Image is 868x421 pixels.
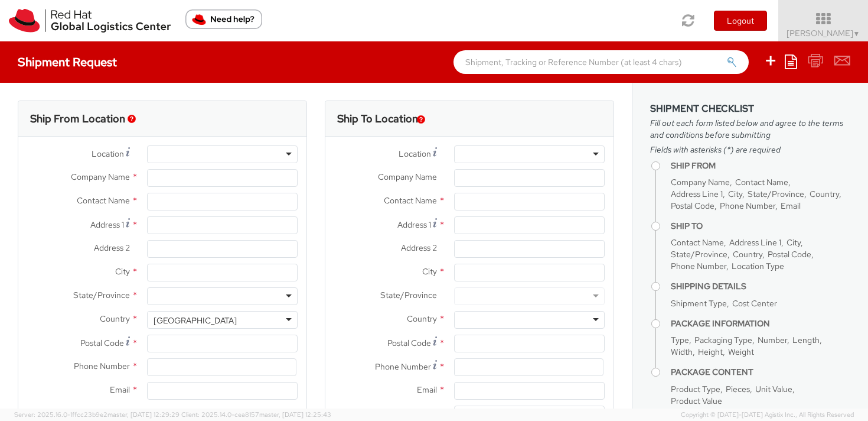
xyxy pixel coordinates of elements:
span: Postal Code [80,338,124,348]
span: City [115,266,130,277]
span: State/Province [380,290,437,300]
span: Fill out each form listed below and agree to the terms and conditions before submitting [650,117,850,141]
span: Contact Name [735,177,788,187]
span: State/Province [671,249,727,260]
span: Company Name [671,177,730,187]
span: Company Name [71,171,130,182]
span: Phone Number [74,361,130,371]
span: Location Type [732,261,784,271]
span: Server: 2025.16.0-1ffcc23b9e2 [14,410,180,419]
span: Unit Value [755,384,792,394]
span: Address 1 [397,219,431,230]
span: City [787,237,801,248]
h4: Package Content [671,368,850,377]
span: master, [DATE] 12:29:29 [107,410,180,419]
span: Fields with asterisks (*) are required [650,144,850,156]
span: Country [810,189,839,199]
span: Address 1 [90,219,124,230]
span: Postal Code [387,338,431,348]
span: Phone Number [720,200,775,211]
button: Logout [714,11,767,31]
span: ▼ [853,29,860,38]
img: rh-logistics-00dfa346123c4ec078e1.svg [9,9,171,33]
span: Location [92,148,124,159]
span: Product Type [671,384,720,394]
span: Height [698,346,723,357]
span: Location [399,148,431,159]
span: Email [781,200,801,211]
h4: Shipment Request [18,56,117,69]
span: Contact Name [384,195,437,206]
span: Country [733,249,762,260]
span: Company Name [378,171,437,182]
span: Email [110,384,130,395]
span: Number [758,335,787,345]
h4: Ship To [671,222,850,231]
span: Postal Code [768,249,811,260]
span: Cost Center [732,298,777,309]
span: Address Line 1 [671,189,723,199]
span: Packaging Type [694,335,752,345]
h4: Ship From [671,161,850,170]
span: Copyright © [DATE]-[DATE] Agistix Inc., All Rights Reserved [681,410,854,420]
span: Length [792,335,820,345]
span: master, [DATE] 12:25:43 [259,410,331,419]
span: Postal Code [671,200,714,211]
h3: Shipment Checklist [650,103,850,114]
span: Address Line 1 [729,237,781,248]
h3: Ship To Location [337,113,418,125]
span: Phone Number [671,261,726,271]
span: Location Type [384,408,437,419]
button: Need help? [185,9,262,29]
span: Contact Name [671,237,724,248]
span: Contact Name [77,195,130,206]
input: Shipment, Tracking or Reference Number (at least 4 chars) [453,50,749,74]
span: [PERSON_NAME] [787,28,860,38]
span: Product Value [671,396,722,406]
span: State/Province [748,189,804,199]
span: City [728,189,742,199]
span: Client: 2025.14.0-cea8157 [181,410,331,419]
span: Country [407,313,437,324]
h4: Package Information [671,319,850,328]
span: Email [417,384,437,395]
span: Phone Number [375,361,431,372]
h3: Ship From Location [30,113,125,125]
span: Address 2 [94,242,130,253]
span: State/Province [73,290,130,300]
span: Width [671,346,693,357]
span: Shipment Type [671,298,727,309]
span: Weight [728,346,754,357]
span: City [422,266,437,277]
div: [GEOGRAPHIC_DATA] [154,315,237,326]
span: Address 2 [401,242,437,253]
span: Country [100,313,130,324]
span: Type [671,335,689,345]
span: Pieces [726,384,750,394]
h4: Shipping Details [671,282,850,291]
